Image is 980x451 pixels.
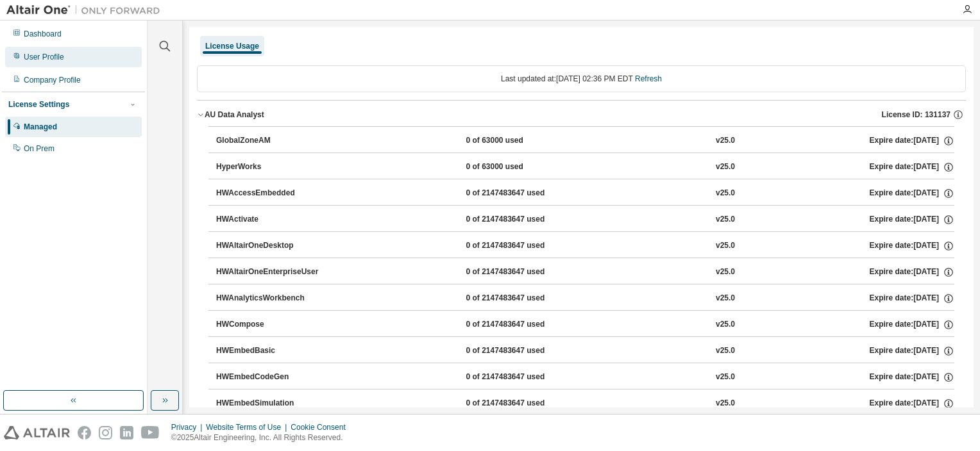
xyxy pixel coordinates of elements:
div: v25.0 [716,240,735,252]
div: Website Terms of Use [206,422,291,432]
div: v25.0 [716,398,735,409]
div: HWCompose [216,319,332,331]
div: Expire date: [DATE] [869,240,954,252]
div: 0 of 2147483647 used [466,214,581,225]
div: Expire date: [DATE] [869,214,954,225]
button: HWAnalyticsWorkbench0 of 2147483647 usedv25.0Expire date:[DATE] [216,284,954,313]
img: youtube.svg [141,426,160,439]
div: Expire date: [DATE] [869,161,954,173]
img: facebook.svg [78,426,91,439]
div: HWActivate [216,214,332,225]
div: Expire date: [DATE] [869,372,954,383]
div: HWAltairOneEnterpriseUser [216,266,332,278]
button: HyperWorks0 of 63000 usedv25.0Expire date:[DATE] [216,153,954,181]
div: License Usage [205,41,259,51]
div: 0 of 63000 used [466,161,581,173]
img: instagram.svg [99,426,112,439]
button: HWEmbedSimulation0 of 2147483647 usedv25.0Expire date:[DATE] [216,389,954,418]
div: v25.0 [716,372,735,383]
button: HWEmbedBasic0 of 2147483647 usedv25.0Expire date:[DATE] [216,337,954,365]
p: © 2025 Altair Engineering, Inc. All Rights Reserved. [171,432,353,443]
div: 0 of 2147483647 used [466,398,581,409]
div: Expire date: [DATE] [869,266,954,278]
button: HWAltairOneEnterpriseUser0 of 2147483647 usedv25.0Expire date:[DATE] [216,258,954,286]
div: v25.0 [716,214,735,225]
img: Altair One [6,4,167,17]
div: User Profile [24,52,64,62]
button: AU Data AnalystLicense ID: 131137 [197,101,966,129]
div: Dashboard [24,29,62,39]
div: HWAccessEmbedded [216,188,332,199]
div: Expire date: [DATE] [869,398,954,409]
div: Cookie Consent [291,422,353,432]
div: Expire date: [DATE] [869,345,954,357]
div: Privacy [171,422,206,432]
div: HWEmbedCodeGen [216,372,332,383]
button: HWAltairOneDesktop0 of 2147483647 usedv25.0Expire date:[DATE] [216,232,954,260]
div: Expire date: [DATE] [869,319,954,331]
div: HWAltairOneDesktop [216,240,332,252]
div: AU Data Analyst [205,110,264,120]
div: 0 of 2147483647 used [466,188,581,199]
div: Last updated at: [DATE] 02:36 PM EDT [197,65,966,92]
div: 0 of 2147483647 used [466,240,581,252]
div: Company Profile [24,75,81,85]
div: v25.0 [716,135,735,147]
div: HWAnalyticsWorkbench [216,293,332,304]
div: License Settings [8,99,69,110]
div: v25.0 [716,161,735,173]
button: GlobalZoneAM0 of 63000 usedv25.0Expire date:[DATE] [216,127,954,155]
div: 0 of 2147483647 used [466,293,581,304]
a: Refresh [635,74,662,83]
div: HWEmbedBasic [216,345,332,357]
div: 0 of 2147483647 used [466,345,581,357]
div: GlobalZoneAM [216,135,332,147]
div: v25.0 [716,345,735,357]
div: v25.0 [716,266,735,278]
div: 0 of 2147483647 used [466,266,581,278]
div: HWEmbedSimulation [216,398,332,409]
button: HWCompose0 of 2147483647 usedv25.0Expire date:[DATE] [216,311,954,339]
div: On Prem [24,143,55,154]
div: v25.0 [716,293,735,304]
div: Expire date: [DATE] [869,293,954,304]
div: v25.0 [716,319,735,331]
div: Managed [24,122,57,132]
div: 0 of 2147483647 used [466,319,581,331]
img: linkedin.svg [120,426,133,439]
button: HWAccessEmbedded0 of 2147483647 usedv25.0Expire date:[DATE] [216,179,954,208]
div: 0 of 2147483647 used [466,372,581,383]
div: HyperWorks [216,161,332,173]
div: v25.0 [716,188,735,199]
button: HWActivate0 of 2147483647 usedv25.0Expire date:[DATE] [216,206,954,234]
span: License ID: 131137 [882,110,950,120]
img: altair_logo.svg [4,426,70,439]
button: HWEmbedCodeGen0 of 2147483647 usedv25.0Expire date:[DATE] [216,363,954,391]
div: Expire date: [DATE] [869,135,954,147]
div: 0 of 63000 used [466,135,581,147]
div: Expire date: [DATE] [869,188,954,199]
